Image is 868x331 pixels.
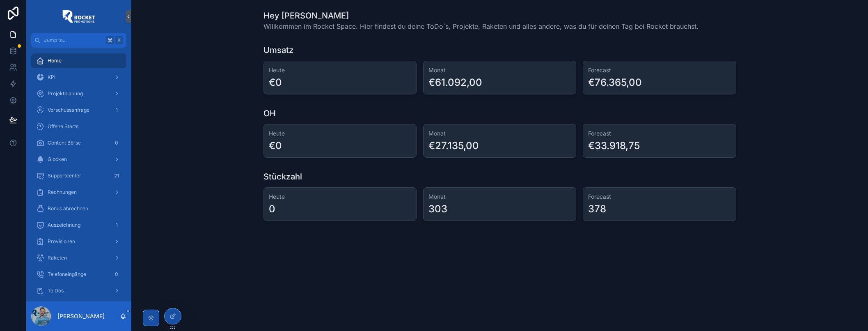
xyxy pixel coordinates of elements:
div: 21 [112,171,121,181]
a: Glocken [31,152,126,167]
span: Vorschussanfrage [48,107,89,113]
a: Auszeichnung1 [31,218,126,232]
div: 0 [112,269,121,279]
span: KPI [48,74,55,80]
div: 1 [112,105,121,115]
span: Glocken [48,156,67,163]
div: 378 [588,202,606,216]
div: 0 [112,138,121,148]
a: Content Börse0 [31,136,126,150]
span: Jump to... [44,37,103,44]
span: Willkommen im Rocket Space. Hier findest du deine ToDo´s, Projekte, Raketen und alles andere, was... [263,21,699,31]
h1: Hey [PERSON_NAME] [263,10,699,21]
span: Raketen [48,255,67,261]
h1: OH [263,108,276,119]
h3: Forecast [588,129,731,138]
div: €0 [269,139,282,152]
div: €0 [269,76,282,89]
span: K [116,37,122,44]
div: €33.918,75 [588,139,640,152]
img: App logo [62,10,95,23]
h3: Heute [269,193,411,201]
div: 1 [112,220,121,230]
span: Bonus abrechnen [48,205,88,212]
a: Supportcenter21 [31,168,126,183]
h3: Forecast [588,66,731,74]
div: 303 [428,202,447,216]
a: To Dos [31,283,126,298]
p: [PERSON_NAME] [57,312,105,320]
div: 0 [269,202,275,216]
div: scrollable content [26,48,131,301]
h1: Stückzahl [263,171,302,182]
div: €61.092,00 [428,76,482,89]
h3: Heute [269,129,411,138]
span: Home [48,57,62,64]
span: To Dos [48,287,64,294]
a: Projektplanung [31,86,126,101]
a: Home [31,53,126,68]
a: Bonus abrechnen [31,201,126,216]
h3: Monat [428,193,571,201]
a: Vorschussanfrage1 [31,103,126,117]
span: Telefoneingänge [48,271,86,278]
h3: Heute [269,66,411,74]
span: Provisionen [48,238,75,245]
div: €76.365,00 [588,76,642,89]
a: Provisionen [31,234,126,249]
span: Auszeichnung [48,222,80,228]
a: Telefoneingänge0 [31,267,126,282]
span: Rechnungen [48,189,77,195]
div: €27.135,00 [428,139,479,152]
span: Offene Starts [48,123,78,130]
h3: Forecast [588,193,731,201]
h3: Monat [428,129,571,138]
span: Projektplanung [48,90,83,97]
h1: Umsatz [263,44,293,56]
span: Supportcenter [48,172,81,179]
span: Content Börse [48,140,81,146]
button: Jump to...K [31,33,126,48]
a: Raketen [31,251,126,265]
a: Rechnungen [31,185,126,200]
a: Offene Starts [31,119,126,134]
a: KPI [31,70,126,85]
h3: Monat [428,66,571,74]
